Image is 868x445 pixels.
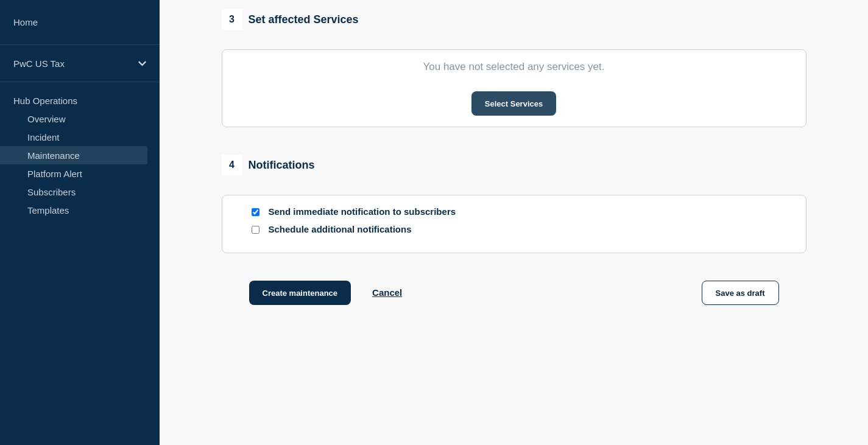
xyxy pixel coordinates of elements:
span: 4 [222,155,242,175]
div: Set affected Services [222,9,359,30]
input: Send immediate notification to subscribers [252,208,259,216]
span: 3 [222,9,242,30]
input: Schedule additional notifications [252,226,259,234]
button: Create maintenance [249,281,351,305]
p: PwC US Tax [13,58,130,69]
p: Send immediate notification to subscribers [269,206,464,218]
p: Schedule additional notifications [269,224,464,236]
div: Notifications [222,155,315,175]
p: You have not selected any services yet. [249,61,779,73]
button: Save as draft [702,281,779,305]
button: Cancel [372,287,402,298]
button: Select Services [471,91,556,116]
